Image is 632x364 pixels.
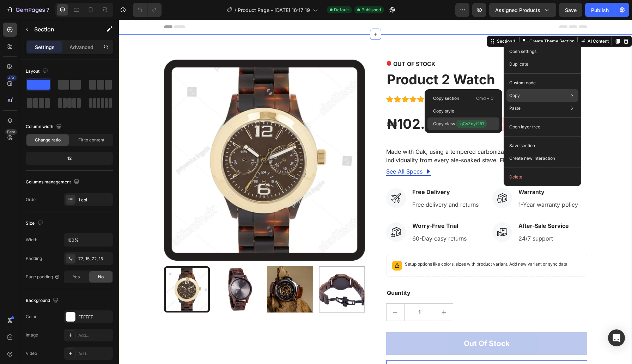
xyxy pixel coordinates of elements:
[3,3,53,17] button: 7
[34,25,92,34] p: Section
[509,48,536,55] p: Open settings
[286,241,449,248] p: Setup options like colors, sizes with product variant.
[78,351,111,357] div: Add...
[267,147,304,156] div: See All Specs
[476,95,494,102] p: Cmd + C
[133,3,162,17] div: Undo/Redo
[267,128,462,144] span: Made with Oak, using a tempered carbonization process that extracts the individuality from every ...
[274,40,317,48] p: OUT OF STOCK
[608,329,625,346] div: Open Intercom Messenger
[78,314,111,320] div: FFFFFF
[35,43,55,51] p: Settings
[27,153,112,163] div: 12
[361,7,381,13] span: Published
[400,181,459,189] p: 1-Year warranty policy
[489,3,556,17] button: Assigned Products
[69,43,93,51] p: Advanced
[78,332,111,339] div: Add...
[267,268,468,278] div: Quantity
[267,313,468,335] button: Out Of Stock
[26,296,60,305] div: Background
[460,17,491,26] button: AI Content
[334,7,349,13] span: Default
[400,202,450,210] p: After-Sale Service
[26,219,44,228] div: Size
[327,96,367,112] div: ₦132.95
[46,6,49,14] p: 7
[267,96,324,113] div: ₦102.95
[423,242,449,247] span: or
[559,3,582,17] button: Save
[293,168,360,176] p: Free Delivery
[26,177,81,187] div: Columns management
[64,233,113,246] input: Auto
[26,196,37,203] div: Order
[26,122,63,132] div: Column width
[267,147,312,156] a: See All Specs
[26,255,42,262] div: Padding
[377,18,397,25] div: Section 1
[26,350,37,357] div: Video
[433,108,454,114] p: Copy style
[509,124,540,130] p: Open layer tree
[98,274,104,280] span: No
[585,3,615,17] button: Publish
[509,142,535,149] p: Save section
[370,97,399,111] pre: Save ₦30
[509,80,536,86] p: Custom code
[456,120,487,128] span: .gCsZnyt251
[78,256,111,262] div: 72, 15, 72, 15
[400,214,450,223] p: 24/7 support
[268,284,285,301] button: decrement
[267,51,468,69] h2: Product 2 Watch
[267,341,468,363] button: Buy it now
[433,95,459,102] p: Copy section
[565,7,577,13] span: Save
[26,274,60,280] div: Page padding
[119,20,632,364] iframe: Design area
[293,214,348,223] p: 60-Day easy returns
[238,6,310,14] span: Product Page - [DATE] 16:17:19
[7,75,17,81] div: 450
[312,75,344,84] p: 915 reviews
[506,171,578,183] button: Delete
[26,67,49,76] div: Layout
[433,120,487,128] p: Copy class
[5,129,17,135] div: Beta
[509,92,520,99] p: Copy
[390,242,423,247] span: Add new variant
[26,332,38,338] div: Image
[509,105,521,111] p: Paste
[73,274,80,280] span: Yes
[400,168,459,176] p: Warranty
[429,242,449,247] span: sync data
[509,61,528,67] p: Duplicate
[285,284,316,301] input: quantity
[26,314,37,320] div: Color
[509,155,555,162] p: Create new interaction
[235,6,236,14] span: /
[345,318,391,329] div: Out Of Stock
[78,137,104,143] span: Fit to content
[495,6,540,14] span: Assigned Products
[293,181,360,189] p: Free delivery and returns
[35,137,61,143] span: Change ratio
[78,197,111,203] div: 1 col
[26,237,37,243] div: Width
[293,202,348,210] p: Worry-Free Trial
[411,18,456,25] p: Create Theme Section
[591,6,609,14] div: Publish
[316,284,334,301] button: increment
